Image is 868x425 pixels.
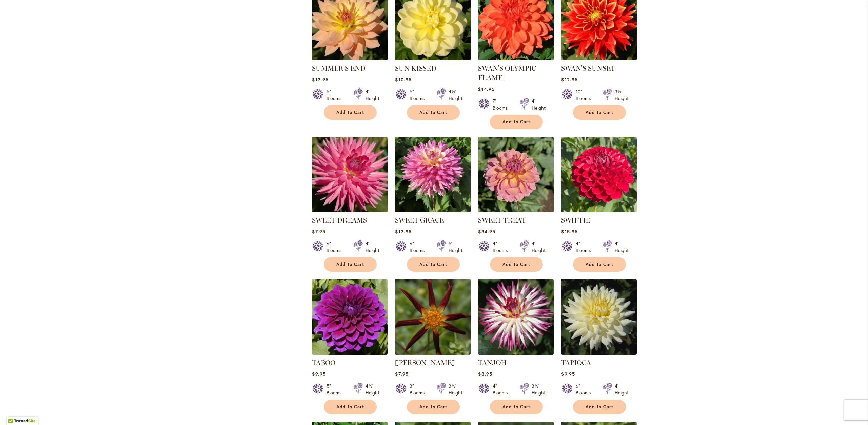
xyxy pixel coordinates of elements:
a: SWIFTIE [561,216,590,224]
a: TABOO [312,350,388,356]
img: TAHOMA MOONSHOT [393,277,473,357]
a: SUMMER'S END [312,55,388,62]
div: 3½' Height [449,383,462,396]
span: $12.95 [395,228,411,235]
a: TAHOMA MOONSHOT [395,350,471,356]
a: TAPIOCA [561,350,637,356]
div: 3½' Height [615,88,629,102]
div: 5" Blooms [327,88,346,102]
img: TAPIOCA [561,279,637,355]
span: $12.95 [312,76,328,83]
button: Add to Cart [573,257,626,272]
button: Add to Cart [573,105,626,120]
a: Swan's Olympic Flame [478,55,554,62]
a: SWEET GRACE [395,216,444,224]
div: 10" Blooms [576,88,595,102]
div: 7" Blooms [493,98,512,111]
img: SWEET TREAT [478,137,554,212]
span: $10.95 [395,76,411,83]
img: SWIFTIE [561,137,637,212]
span: Add to Cart [502,119,530,125]
span: $7.95 [312,228,325,235]
span: $8.95 [478,371,492,377]
a: SWEET DREAMS [312,207,388,214]
button: Add to Cart [490,115,543,129]
span: Add to Cart [586,262,613,267]
a: SWEET TREAT [478,207,554,214]
span: $9.95 [561,371,575,377]
span: Add to Cart [336,262,364,267]
span: Add to Cart [419,404,447,410]
a: [PERSON_NAME] [395,359,455,367]
div: 3" Blooms [410,383,429,396]
a: SWEET GRACE [395,207,471,214]
a: TANJOH [478,359,507,367]
div: 5' Height [449,240,462,254]
span: Add to Cart [419,262,447,267]
a: SWAN'S OLYMPIC FLAME [478,64,536,82]
div: 4' Height [615,240,629,254]
button: Add to Cart [324,257,377,272]
span: Add to Cart [336,404,364,410]
span: Add to Cart [502,262,530,267]
button: Add to Cart [490,400,543,414]
button: Add to Cart [490,257,543,272]
button: Add to Cart [573,400,626,414]
a: TABOO [312,359,335,367]
div: 4" Blooms [576,240,595,254]
span: $14.95 [478,86,494,92]
a: TANJOH [478,350,554,356]
span: $15.95 [561,228,577,235]
button: Add to Cart [324,400,377,414]
span: Add to Cart [502,404,530,410]
a: SWAN'S SUNSET [561,64,615,72]
div: 6" Blooms [410,240,429,254]
a: Swan's Sunset [561,55,637,62]
span: $7.95 [395,371,408,377]
img: SWEET DREAMS [312,137,388,212]
span: Add to Cart [586,110,613,115]
div: 4' Height [532,240,546,254]
div: 6" Blooms [327,240,346,254]
button: Add to Cart [407,400,460,414]
button: Add to Cart [324,105,377,120]
div: 6" Blooms [576,383,595,396]
img: TANJOH [478,279,554,355]
div: 5" Blooms [327,383,346,396]
img: TABOO [312,279,388,355]
div: 4" Blooms [493,383,512,396]
div: 4½' Height [366,383,379,396]
span: $12.95 [561,76,577,83]
a: SWEET TREAT [478,216,526,224]
div: 4' Height [615,383,629,396]
a: TAPIOCA [561,359,591,367]
div: 4½' Height [449,88,462,102]
span: Add to Cart [419,110,447,115]
a: SUN KISSED [395,55,471,62]
div: 4' Height [532,98,546,111]
button: Add to Cart [407,257,460,272]
iframe: Launch Accessibility Center [5,401,24,420]
a: SUN KISSED [395,64,436,72]
span: $34.95 [478,228,495,235]
div: 4' Height [366,88,379,102]
div: 4" Blooms [493,240,512,254]
a: SWIFTIE [561,207,637,214]
span: Add to Cart [336,110,364,115]
div: 5" Blooms [410,88,429,102]
a: SUMMER'S END [312,64,366,72]
a: SWEET DREAMS [312,216,367,224]
img: SWEET GRACE [395,137,471,212]
button: Add to Cart [407,105,460,120]
div: 3½' Height [532,383,546,396]
div: 4' Height [366,240,379,254]
span: Add to Cart [586,404,613,410]
span: $9.95 [312,371,325,377]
